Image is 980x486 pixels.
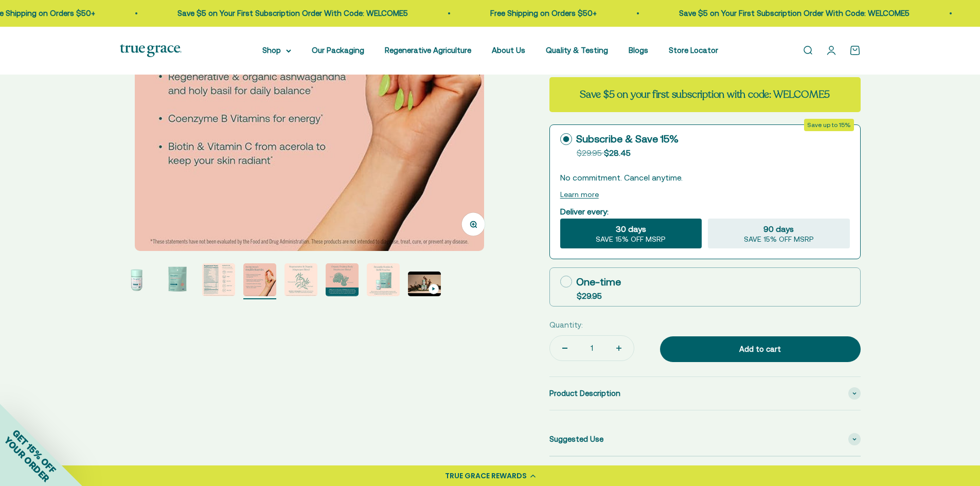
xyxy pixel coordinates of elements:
button: Decrease quantity [550,336,580,361]
a: Blogs [629,46,648,55]
button: Increase quantity [604,336,634,361]
button: Go to item 8 [408,272,441,299]
span: YOUR ORDER [2,435,51,484]
button: Go to item 5 [284,263,317,299]
a: Store Locator [669,46,718,55]
summary: Product Description [549,377,861,410]
summary: Suggested Use [549,423,861,456]
span: Product Description [549,387,620,400]
img: We select ingredients that play a concrete role in true health, and we include them at effective ... [161,263,194,296]
button: Go to item 1 [120,263,153,299]
div: TRUE GRACE REWARDS [445,471,527,481]
a: Free Shipping on Orders $50+ [488,9,595,17]
a: Our Packaging [312,46,364,55]
button: Go to item 7 [367,263,400,299]
p: Save $5 on Your First Subscription Order With Code: WELCOME5 [677,7,907,20]
strong: Save $5 on your first subscription with code: WELCOME5 [580,87,830,101]
summary: Shop [262,44,291,57]
a: About Us [492,46,525,55]
span: GET 15% OFF [10,427,58,475]
label: Quantity: [549,319,583,331]
img: Holy Basil and Ashwagandha are Ayurvedic herbs known as "adaptogens." They support overall health... [284,263,317,296]
img: When you opt for our refill pouches instead of buying a whole new bottle every time you buy suppl... [367,263,400,296]
button: Go to item 2 [161,263,194,299]
img: We select ingredients that play a concrete role in true health, and we include them at effective ... [120,263,153,296]
button: Go to item 6 [326,263,359,299]
a: Regenerative Agriculture [385,46,471,55]
img: We select ingredients that play a concrete role in true health, and we include them at effective ... [202,263,235,296]
button: Add to cart [660,336,861,362]
div: Add to cart [681,343,840,355]
button: Go to item 4 [243,263,276,299]
p: Save $5 on Your First Subscription Order With Code: WELCOME5 [175,7,406,20]
button: Go to item 3 [202,263,235,299]
span: Suggested Use [549,433,603,445]
img: Reighi supports healthy aging.* Cordyceps support endurance.* Our extracts come exclusively from ... [326,263,359,296]
img: - 1200IU of Vitamin D3 from Lichen and 60 mcg of Vitamin K2 from Mena-Q7 - Regenerative & organic... [243,263,276,296]
a: Quality & Testing [546,46,608,55]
